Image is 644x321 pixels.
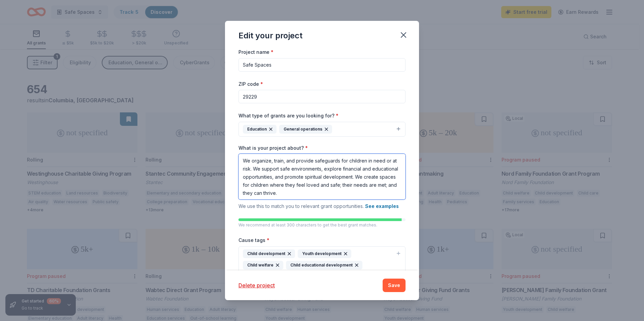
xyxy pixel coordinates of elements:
textarea: We organize, train, and provide safeguards for children in need or at risk. We support safe envir... [238,154,406,200]
div: Child development [243,249,295,258]
input: 12345 (U.S. only) [238,90,406,103]
div: Child welfare [243,261,283,270]
div: General operations [279,125,332,134]
label: What is your project about? [238,145,308,151]
p: We recommend at least 300 characters to get the best grant matches. [238,222,406,228]
label: Project name [238,49,273,56]
button: Child developmentYouth developmentChild welfareChild educational developmentHuman servicesYouth m... [238,246,406,284]
input: After school program [238,58,406,72]
div: Edit your project [238,30,302,41]
div: Child educational development [286,261,362,270]
label: Cause tags [238,237,269,244]
button: EducationGeneral operations [238,122,406,137]
div: Youth development [298,249,351,258]
span: We use this to match you to relevant grant opportunities. [238,203,399,209]
button: Delete project [238,281,275,289]
label: ZIP code [238,81,263,87]
div: Education [243,125,277,134]
label: What type of grants are you looking for? [238,112,339,119]
button: See examples [365,202,399,210]
button: Save [383,279,406,292]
